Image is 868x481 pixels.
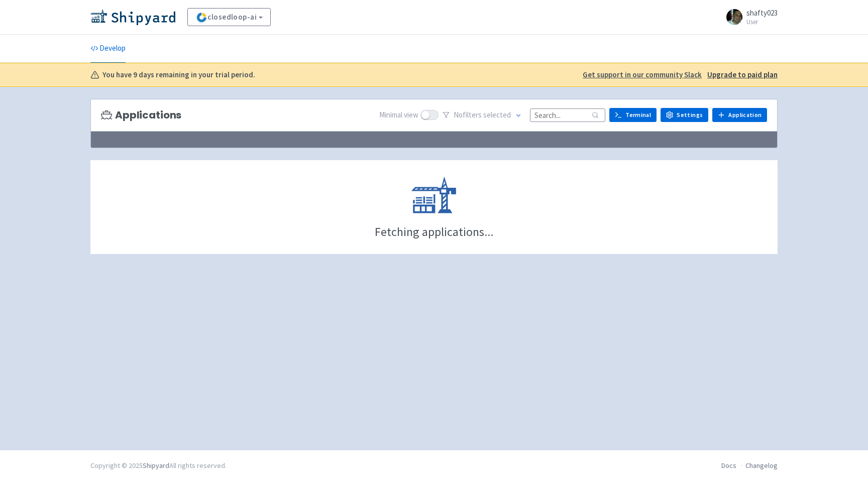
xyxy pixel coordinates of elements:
a: Shipyard [143,461,169,470]
a: shafty023 User [720,9,778,25]
span: selected [483,110,511,119]
div: Fetching applications... [375,226,493,238]
a: Application [712,108,767,122]
h3: Applications [101,109,181,121]
a: closedloop-ai [187,8,271,26]
a: Terminal [609,108,657,122]
input: Search... [530,108,605,122]
u: Get support in our community Slack [583,70,702,79]
a: Get support in our community Slack [583,69,702,81]
a: Settings [661,108,708,122]
span: No filter s [454,109,511,121]
img: Shipyard logo [90,9,175,25]
div: Copyright © 2025 All rights reserved. [90,460,227,471]
a: Docs [721,461,736,470]
u: Upgrade to paid plan [707,70,778,79]
a: Changelog [745,461,778,470]
a: Develop [90,35,126,63]
span: Minimal view [379,109,418,121]
b: You have 9 days remaining in your trial period. [102,69,255,81]
span: shafty023 [746,8,778,18]
small: User [746,19,778,25]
